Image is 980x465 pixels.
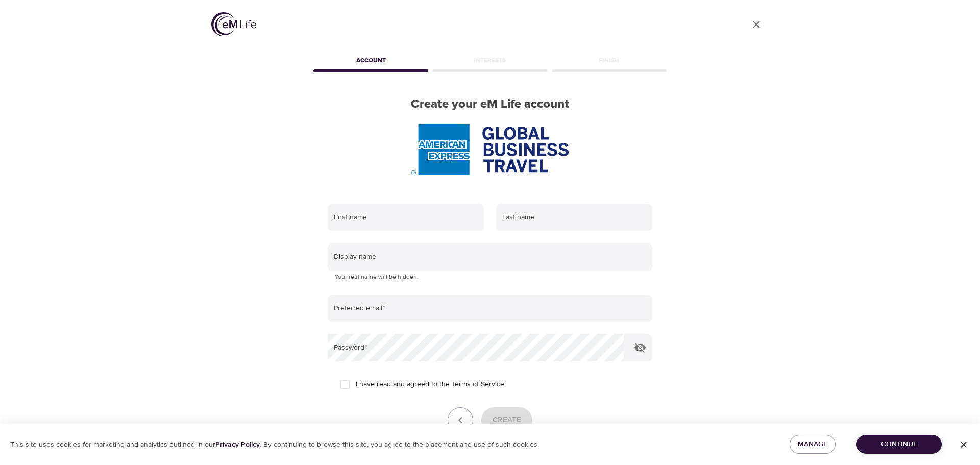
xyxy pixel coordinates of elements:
a: close [744,12,769,37]
span: Manage [798,438,827,451]
p: Your real name will be hidden. [335,272,645,282]
span: Continue [865,438,934,451]
a: Terms of Service [452,379,504,390]
h2: Create your eM Life account [311,97,669,112]
button: Manage [790,435,836,454]
span: I have read and agreed to the [356,379,504,390]
img: AmEx%20GBT%20logo.png [411,124,569,175]
button: Continue [856,435,942,454]
a: Privacy Policy [215,440,260,449]
img: logo [211,12,256,36]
